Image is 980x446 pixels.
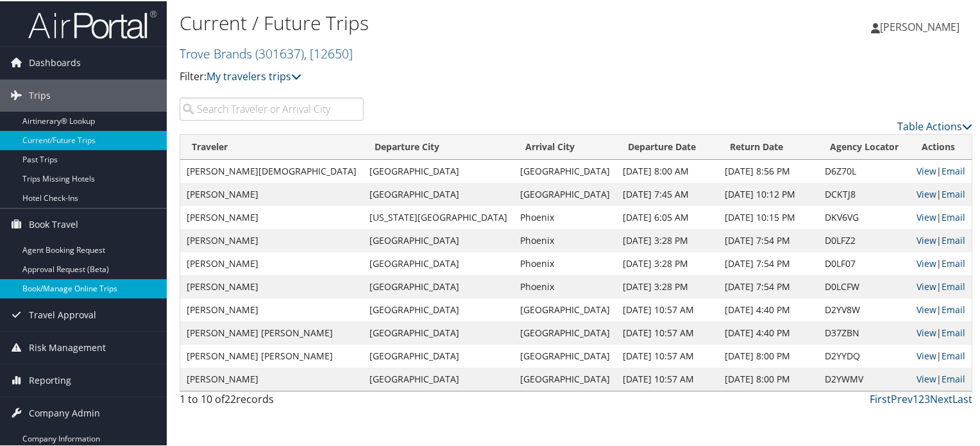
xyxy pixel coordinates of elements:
[942,233,965,245] a: Email
[910,228,972,251] td: |
[910,297,972,320] td: |
[180,320,363,343] td: [PERSON_NAME] [PERSON_NAME]
[616,159,718,182] td: [DATE] 8:00 AM
[917,348,936,361] a: View
[616,133,718,159] th: Departure Date: activate to sort column descending
[363,228,514,251] td: [GEOGRAPHIC_DATA]
[871,6,972,45] a: [PERSON_NAME]
[818,133,910,159] th: Agency Locator: activate to sort column ascending
[891,391,913,405] a: Prev
[917,279,936,291] a: View
[718,133,818,159] th: Return Date: activate to sort column ascending
[917,164,936,176] a: View
[29,207,78,239] span: Book Travel
[363,297,514,320] td: [GEOGRAPHIC_DATA]
[818,159,910,182] td: D6Z70L
[818,343,910,366] td: D2YYDQ
[942,348,965,361] a: Email
[910,205,972,228] td: |
[616,366,718,390] td: [DATE] 10:57 AM
[917,302,936,314] a: View
[180,44,353,61] a: Trove Brands
[363,133,514,159] th: Departure City: activate to sort column ascending
[363,159,514,182] td: [GEOGRAPHIC_DATA]
[897,118,972,132] a: Table Actions
[514,274,616,297] td: Phoenix
[910,251,972,274] td: |
[942,372,965,384] a: Email
[818,320,910,343] td: D37ZBN
[28,8,156,39] img: airportal-logo.png
[718,366,818,390] td: [DATE] 8:00 PM
[514,205,616,228] td: Phoenix
[180,390,364,412] div: 1 to 10 of records
[363,274,514,297] td: [GEOGRAPHIC_DATA]
[363,182,514,205] td: [GEOGRAPHIC_DATA]
[718,320,818,343] td: [DATE] 4:40 PM
[910,320,972,343] td: |
[180,228,363,251] td: [PERSON_NAME]
[180,251,363,274] td: [PERSON_NAME]
[818,251,910,274] td: D0LF07
[718,205,818,228] td: [DATE] 10:15 PM
[942,187,965,199] a: Email
[917,210,936,222] a: View
[29,46,81,78] span: Dashboards
[616,297,718,320] td: [DATE] 10:57 AM
[918,391,924,405] a: 2
[514,133,616,159] th: Arrival City: activate to sort column ascending
[514,251,616,274] td: Phoenix
[180,297,363,320] td: [PERSON_NAME]
[514,320,616,343] td: [GEOGRAPHIC_DATA]
[180,366,363,390] td: [PERSON_NAME]
[924,391,930,405] a: 3
[514,366,616,390] td: [GEOGRAPHIC_DATA]
[29,298,96,330] span: Travel Approval
[363,251,514,274] td: [GEOGRAPHIC_DATA]
[952,391,972,405] a: Last
[616,274,718,297] td: [DATE] 3:28 PM
[913,391,918,405] a: 1
[917,187,936,199] a: View
[718,274,818,297] td: [DATE] 7:54 PM
[917,256,936,268] a: View
[917,372,936,384] a: View
[818,182,910,205] td: DCKTJ8
[207,68,301,82] a: My travelers trips
[718,228,818,251] td: [DATE] 7:54 PM
[718,182,818,205] td: [DATE] 10:12 PM
[255,44,304,61] span: ( 301637 )
[514,159,616,182] td: [GEOGRAPHIC_DATA]
[224,391,236,405] span: 22
[180,96,364,119] input: Search Traveler or Arrival City
[616,228,718,251] td: [DATE] 3:28 PM
[180,159,363,182] td: [PERSON_NAME][DEMOGRAPHIC_DATA]
[910,182,972,205] td: |
[910,133,972,159] th: Actions
[304,44,353,61] span: , [ 12650 ]
[180,182,363,205] td: [PERSON_NAME]
[180,205,363,228] td: [PERSON_NAME]
[942,256,965,268] a: Email
[616,182,718,205] td: [DATE] 7:45 AM
[363,320,514,343] td: [GEOGRAPHIC_DATA]
[818,366,910,390] td: D2YWMV
[514,228,616,251] td: Phoenix
[180,8,708,35] h1: Current / Future Trips
[818,205,910,228] td: DKV6VG
[180,343,363,366] td: [PERSON_NAME] [PERSON_NAME]
[942,164,965,176] a: Email
[818,297,910,320] td: D2YV8W
[29,78,51,110] span: Trips
[514,297,616,320] td: [GEOGRAPHIC_DATA]
[616,320,718,343] td: [DATE] 10:57 AM
[514,343,616,366] td: [GEOGRAPHIC_DATA]
[917,325,936,338] a: View
[514,182,616,205] td: [GEOGRAPHIC_DATA]
[942,279,965,291] a: Email
[29,330,106,363] span: Risk Management
[180,133,363,159] th: Traveler: activate to sort column ascending
[930,391,952,405] a: Next
[363,366,514,390] td: [GEOGRAPHIC_DATA]
[29,363,71,395] span: Reporting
